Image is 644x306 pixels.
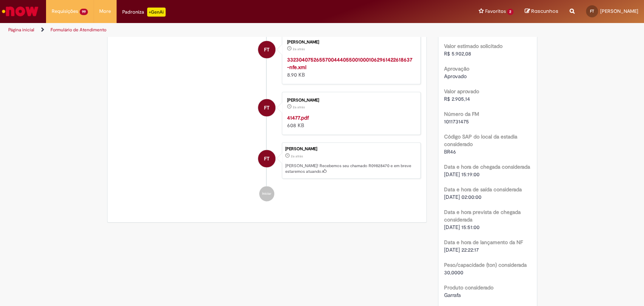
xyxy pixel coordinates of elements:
span: Requisições [52,8,78,15]
p: [PERSON_NAME]! Recebemos seu chamado R09828470 e em breve estaremos atuando. [285,163,417,175]
div: [PERSON_NAME] [287,40,413,45]
a: Formulário de Atendimento [51,27,106,33]
span: [DATE] 02:00:00 [444,194,481,200]
span: [DATE] 22:22:17 [444,246,479,253]
time: 24/04/2023 18:34:44 [293,105,305,109]
span: FT [590,9,594,14]
b: Produto considerado [444,284,493,291]
div: Fabiana Tessarde [258,99,275,117]
span: 2a atrás [293,47,305,51]
b: Valor aprovado [444,88,479,95]
p: +GenAi [147,8,166,17]
span: 2 [507,9,513,15]
a: 33230407526557004440550010001062961422618637-nfe.xml [287,56,412,71]
span: Aprovado [444,73,467,80]
span: More [99,8,111,15]
div: Fabiana Tessarde [258,150,275,168]
span: Rascunhos [531,8,558,15]
div: Padroniza [122,8,166,17]
span: 2a atrás [291,154,303,158]
span: 2a atrás [293,105,305,109]
span: FT [264,99,269,117]
div: Fabiana Tessarde [258,41,275,58]
b: Peso/capacidade (ton) considerada [444,261,527,268]
time: 24/04/2023 18:35:02 [293,47,305,51]
span: 30,0000 [444,269,463,276]
time: 24/04/2023 18:36:26 [291,154,303,158]
b: Número da FM [444,111,479,117]
b: Data e hora de saída considerada [444,186,522,193]
span: [DATE] 15:19:00 [444,171,480,178]
span: [DATE] 15:51:00 [444,224,480,231]
img: ServiceNow [1,4,40,19]
a: Rascunhos [525,8,558,15]
b: Data e hora de chegada considerada [444,163,530,170]
span: Garrafa [444,292,461,298]
b: Valor estimado solicitado [444,43,503,49]
a: Página inicial [8,27,34,33]
b: Código SAP do local da estadia considerado [444,133,517,148]
span: FT [264,150,269,168]
b: Data e hora de lançamento da NF [444,239,523,246]
ul: Trilhas de página [6,23,424,37]
div: [PERSON_NAME] [285,147,417,151]
li: Fabiana Tessarde [113,143,421,179]
b: Data e hora prevista de chegada considerada [444,209,521,223]
a: 41477.pdf [287,114,309,121]
span: R$ 2.905,14 [444,95,470,102]
div: 8.90 KB [287,56,413,78]
b: Aprovação [444,65,469,72]
span: [PERSON_NAME] [600,8,638,14]
div: [PERSON_NAME] [287,98,413,103]
div: 608 KB [287,114,413,129]
span: R$ 5.902,08 [444,50,471,57]
span: 99 [80,9,88,15]
span: FT [264,41,269,59]
span: BR46 [444,148,456,155]
span: Favoritos [485,8,506,15]
span: 1011731475 [444,118,469,125]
